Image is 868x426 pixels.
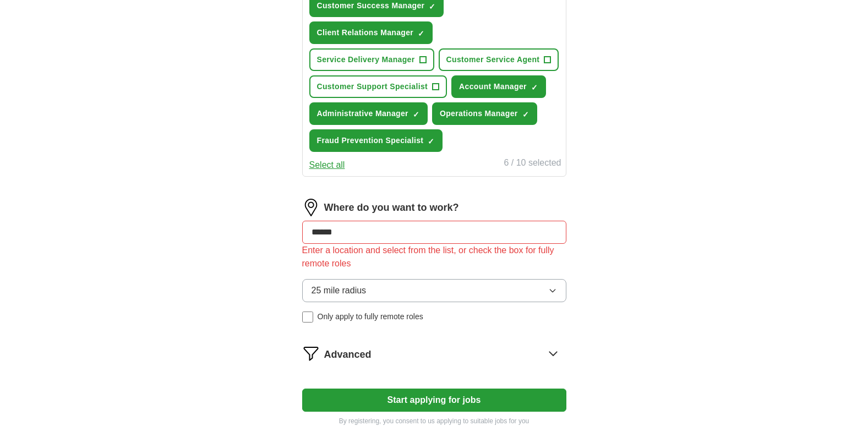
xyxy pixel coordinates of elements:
[451,75,546,98] button: Account Manager✓
[432,102,537,125] button: Operations Manager✓
[439,48,559,71] button: Customer Service Agent
[317,81,428,92] span: Customer Support Specialist
[504,156,561,172] div: 6 / 10 selected
[317,108,408,119] span: Administrative Manager
[302,312,313,323] input: Only apply to fully remote roles
[428,137,434,146] span: ✓
[446,54,540,65] span: Customer Service Agent
[317,135,424,146] span: Fraud Prevention Specialist
[418,29,424,38] span: ✓
[429,2,435,11] span: ✓
[302,389,566,412] button: Start applying for jobs
[302,199,320,216] img: location.png
[459,81,527,92] span: Account Manager
[309,159,345,172] button: Select all
[440,108,518,119] span: Operations Manager
[317,54,415,65] span: Service Delivery Manager
[309,48,434,71] button: Service Delivery Manager
[309,21,433,44] button: Client Relations Manager✓
[302,279,566,302] button: 25 mile radius
[317,27,414,39] span: Client Relations Manager
[324,200,459,215] label: Where do you want to work?
[413,110,419,119] span: ✓
[318,311,423,323] span: Only apply to fully remote roles
[309,102,428,125] button: Administrative Manager✓
[522,110,529,119] span: ✓
[312,284,367,297] span: 25 mile radius
[302,345,320,362] img: filter
[309,129,443,152] button: Fraud Prevention Specialist✓
[302,416,566,426] p: By registering, you consent to us applying to suitable jobs for you
[302,244,566,270] div: Enter a location and select from the list, or check the box for fully remote roles
[531,83,538,92] span: ✓
[324,347,372,362] span: Advanced
[309,75,447,98] button: Customer Support Specialist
